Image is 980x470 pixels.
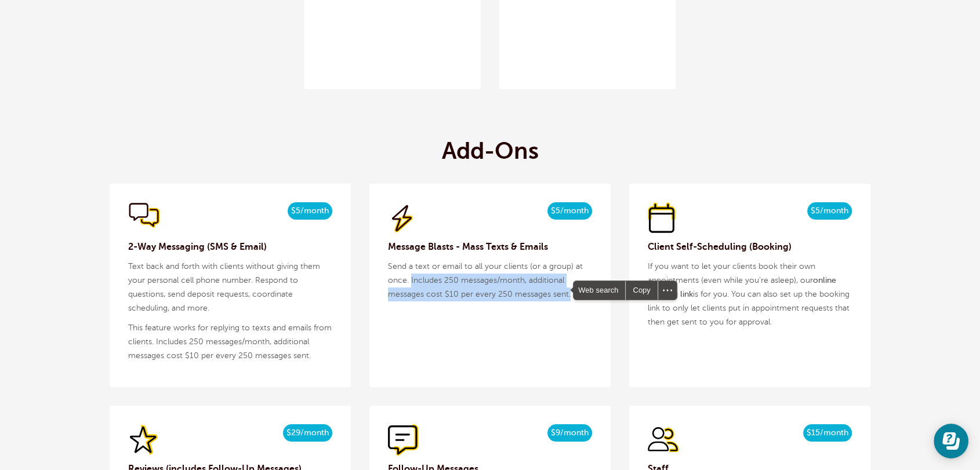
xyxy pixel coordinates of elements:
div: Copy [626,281,657,300]
span: $15/month [803,424,852,442]
h3: 2-Way Messaging (SMS & Email) [128,240,332,254]
h3: Message Blasts - Mass Texts & Emails [388,240,592,254]
span: $5/month [288,202,332,220]
span: $9/month [547,424,592,442]
span: Web search [574,281,625,300]
iframe: Resource center [934,424,968,458]
p: Text back and forth with clients without giving them your personal cell phone number. Respond to ... [128,260,332,315]
p: This feature works for replying to texts and emails from clients. Includes 250 messages/month, ad... [128,321,332,363]
h3: Client Self-Scheduling (Booking) [648,240,852,254]
span: $29/month [283,424,332,442]
span: $5/month [547,202,592,220]
p: If you want to let your clients book their own appointments (even while you're asleep), our is fo... [648,260,852,329]
h2: Add-Ons [442,137,539,165]
span: $5/month [807,202,852,220]
p: Send a text or email to all your clients (or a group) at once. Includes 250 messages/month, addit... [388,260,592,301]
